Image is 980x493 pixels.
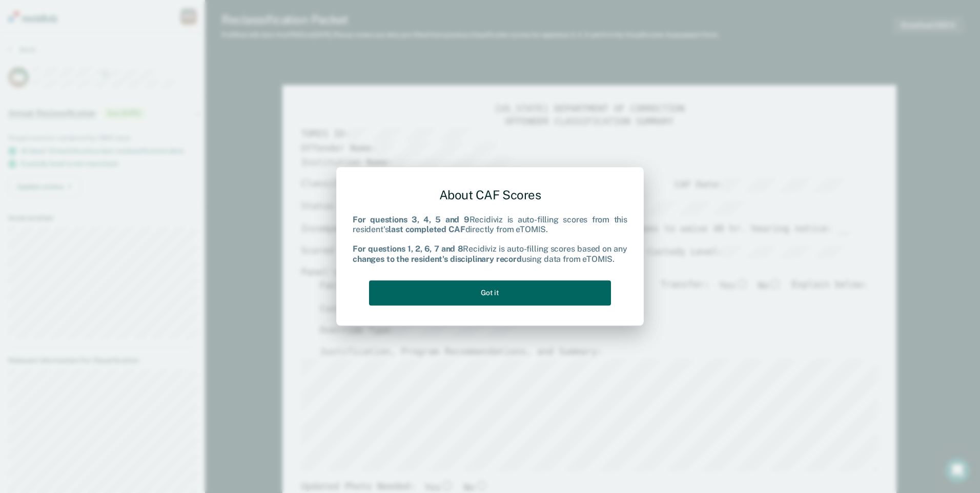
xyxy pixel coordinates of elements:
b: last completed CAF [389,224,465,234]
div: About CAF Scores [353,179,627,211]
button: Got it [369,280,611,305]
b: For questions 1, 2, 6, 7 and 8 [353,244,463,254]
div: Recidiviz is auto-filling scores from this resident's directly from eTOMIS. Recidiviz is auto-fil... [353,215,627,264]
b: For questions 3, 4, 5 and 9 [353,215,469,224]
b: changes to the resident's disciplinary record [353,254,522,264]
